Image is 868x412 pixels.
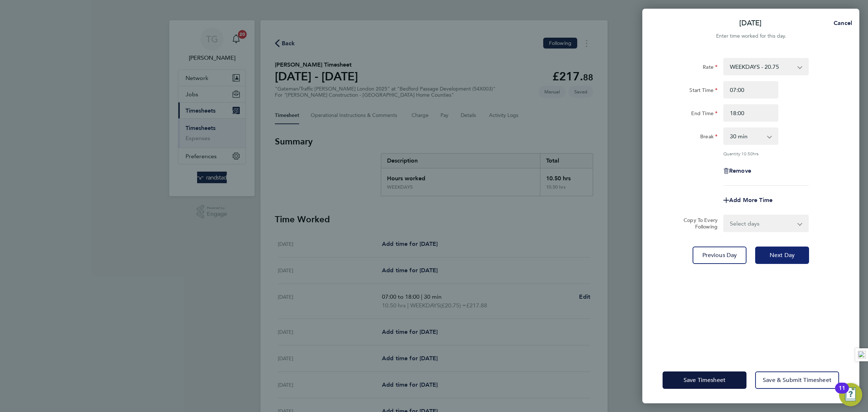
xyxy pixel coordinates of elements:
[729,167,751,174] span: Remove
[693,247,746,264] button: Previous Day
[723,197,773,203] button: Add More Time
[703,64,718,72] label: Rate
[839,383,862,406] button: Open Resource Center, 11 new notifications
[702,252,737,259] span: Previous Day
[831,20,852,26] span: Cancel
[755,371,839,389] button: Save & Submit Timesheet
[839,388,845,398] div: 11
[755,247,809,264] button: Next Day
[700,133,718,142] label: Break
[723,81,778,98] input: E.g. 08:00
[689,87,718,96] label: Start Time
[729,197,773,203] span: Add More Time
[663,371,746,389] button: Save Timesheet
[684,377,726,384] span: Save Timesheet
[739,18,762,28] p: [DATE]
[763,377,831,384] span: Save & Submit Timesheet
[678,217,718,230] label: Copy To Every Following
[723,151,809,156] div: Quantity: hrs
[822,16,859,30] button: Cancel
[723,104,778,122] input: E.g. 18:00
[741,151,753,156] span: 10.50
[642,32,859,41] div: Enter time worked for this day.
[723,168,751,174] button: Remove
[770,252,795,259] span: Next Day
[691,110,718,119] label: End Time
